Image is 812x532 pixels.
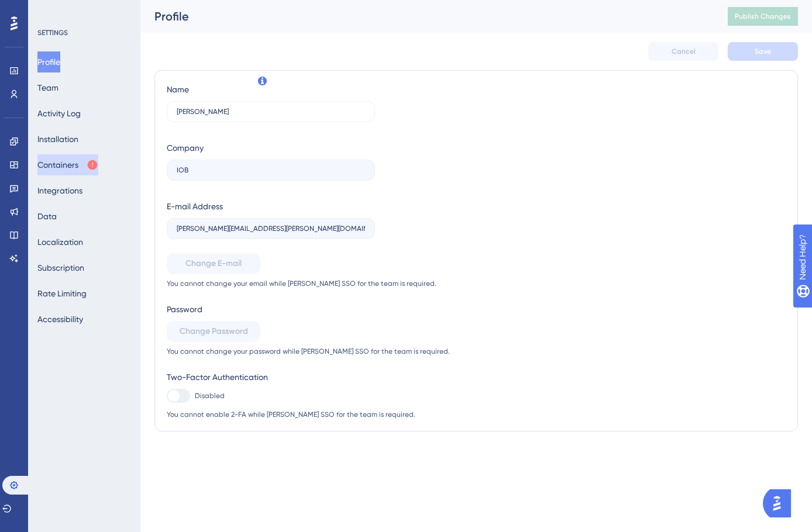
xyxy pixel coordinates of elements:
input: Company Name [177,166,365,174]
span: Cancel [672,47,696,56]
iframe: UserGuiding AI Assistant Launcher [763,486,798,521]
span: Save [755,47,771,56]
div: Password [167,302,450,316]
button: Data [37,206,57,227]
span: Need Help? [27,3,73,17]
span: Disabled [195,391,225,400]
button: Change Password [167,321,260,342]
span: You cannot change your password while [PERSON_NAME] SSO for the team is required. [167,347,450,356]
span: Change Password [180,324,248,338]
div: E-mail Address [167,199,223,213]
button: Change E-mail [167,253,260,274]
input: Name Surname [177,108,365,116]
button: Rate Limiting [37,283,87,304]
button: Save [728,42,798,61]
button: Localization [37,232,83,253]
button: Profile [37,51,60,72]
button: Subscription [37,257,84,278]
span: You cannot change your email while [PERSON_NAME] SSO for the team is required. [167,279,450,288]
button: Integrations [37,180,82,201]
button: Accessibility [37,309,83,330]
div: Profile [154,8,699,25]
div: SETTINGS [37,28,132,37]
button: Activity Log [37,103,81,124]
span: Publish Changes [735,12,791,21]
input: E-mail Address [177,224,365,233]
div: Company [167,141,204,155]
div: Two-Factor Authentication [167,370,450,384]
button: Cancel [648,42,718,61]
button: Publish Changes [728,7,798,26]
button: Installation [37,129,78,150]
span: Change E-mail [185,257,242,271]
div: Name [167,82,189,96]
button: Containers [37,154,98,175]
button: Team [37,77,59,98]
span: You cannot enable 2-FA while [PERSON_NAME] SSO for the team is required. [167,410,450,419]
